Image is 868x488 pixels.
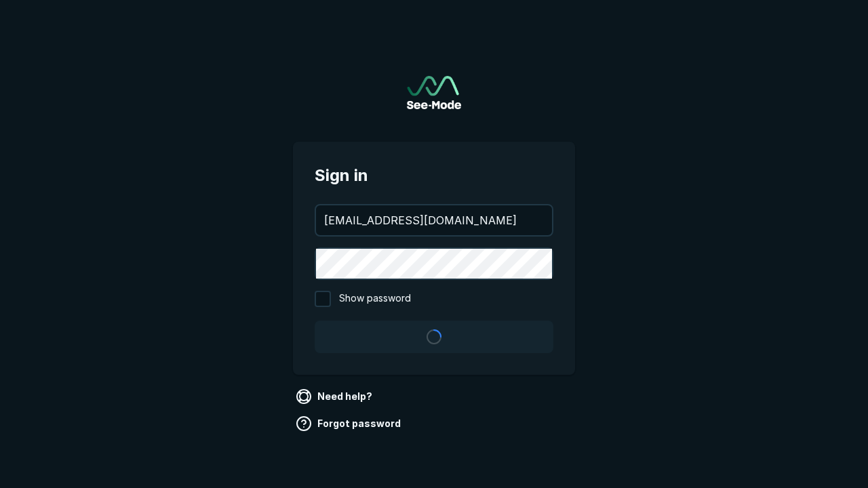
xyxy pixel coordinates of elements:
input: your@email.com [316,205,552,235]
a: Need help? [293,386,378,407]
a: Forgot password [293,413,406,434]
img: See-Mode Logo [407,76,461,109]
span: Show password [339,291,411,307]
a: Go to sign in [407,76,461,109]
span: Sign in [315,163,553,188]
